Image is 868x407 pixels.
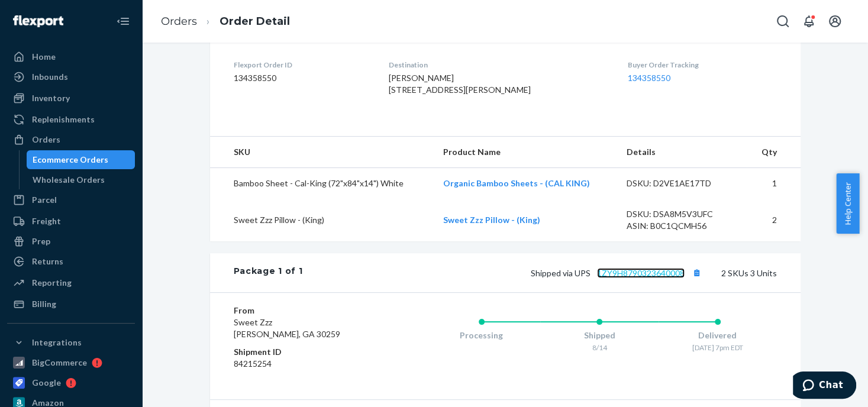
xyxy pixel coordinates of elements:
a: 1ZY9H8790323640008 [597,268,685,278]
div: 2 SKUs 3 Units [302,265,776,280]
a: Reporting [7,273,135,292]
a: 134358550 [628,73,670,83]
div: Inventory [32,92,70,104]
div: Inbounds [32,71,68,83]
button: Help Center [836,173,859,234]
div: Orders [32,134,60,146]
th: SKU [210,137,434,168]
a: Orders [7,130,135,149]
dd: 134358550 [234,72,370,84]
div: DSKU: D2VE1AE17TD [626,177,737,189]
a: Parcel [7,190,135,209]
ol: breadcrumbs [151,4,299,39]
button: Open notifications [797,9,821,33]
div: 8/14 [540,343,659,353]
div: Integrations [32,337,82,348]
a: Inbounds [7,67,135,86]
div: Delivered [659,330,777,341]
button: Open Search Box [771,9,795,33]
a: Wholesale Orders [27,170,135,189]
div: Shipped [540,330,659,341]
img: Flexport logo [13,15,63,27]
a: Sweet Zzz Pillow - (King) [443,215,540,225]
dt: Flexport Order ID [234,60,370,70]
td: Sweet Zzz Pillow - (King) [210,199,434,241]
a: Orders [161,15,197,28]
dt: From [234,305,375,316]
a: Replenishments [7,110,135,129]
div: [DATE] 7pm EDT [659,343,777,353]
button: Integrations [7,333,135,352]
dd: 84215254 [234,358,375,370]
a: Ecommerce Orders [27,150,135,169]
div: ASIN: B0C1QCMH56 [626,220,737,232]
a: Freight [7,212,135,231]
span: Shipped via UPS [531,268,705,278]
a: Returns [7,252,135,271]
a: Inventory [7,89,135,108]
a: Order Detail [220,15,290,28]
a: Google [7,373,135,392]
span: [PERSON_NAME] [STREET_ADDRESS][PERSON_NAME] [389,73,531,95]
div: Freight [32,215,61,227]
div: Processing [422,330,541,341]
dt: Destination [389,60,609,70]
div: Home [32,51,56,63]
div: BigCommerce [32,357,87,369]
button: Copy tracking number [689,265,705,280]
a: BigCommerce [7,353,135,372]
div: Returns [32,256,63,267]
td: 1 [747,168,801,199]
div: Billing [32,298,56,310]
a: Billing [7,295,135,314]
div: Reporting [32,277,72,289]
dt: Buyer Order Tracking [628,60,777,70]
a: Home [7,47,135,66]
th: Details [617,137,747,168]
div: Wholesale Orders [33,174,105,186]
button: Close Navigation [111,9,135,33]
td: Bamboo Sheet - Cal-King (72"x84"x14") White [210,168,434,199]
a: Organic Bamboo Sheets - (CAL KING) [443,178,590,188]
div: Google [32,377,61,389]
div: Package 1 of 1 [234,265,303,280]
dt: Shipment ID [234,346,375,358]
th: Product Name [434,137,617,168]
td: 2 [747,199,801,241]
div: Replenishments [32,114,95,125]
iframe: Opens a widget where you can chat to one of our agents [793,372,856,401]
div: Parcel [32,194,57,206]
button: Open account menu [823,9,847,33]
th: Qty [747,137,801,168]
div: DSKU: DSA8M5V3UFC [626,208,737,220]
div: Ecommerce Orders [33,154,108,166]
a: Prep [7,232,135,251]
span: Sweet Zzz [PERSON_NAME], GA 30259 [234,317,340,339]
div: Prep [32,235,50,247]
